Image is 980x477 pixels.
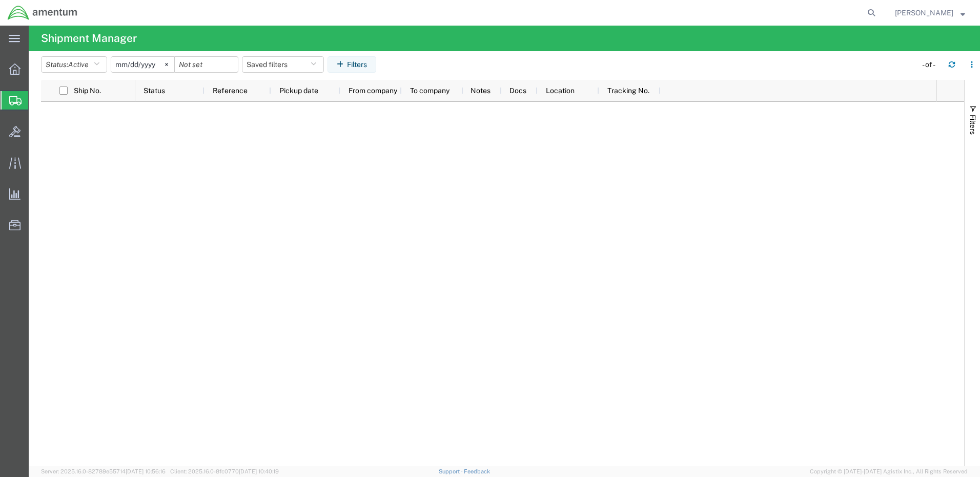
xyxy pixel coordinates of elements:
[41,56,107,73] button: Status:Active
[170,468,279,474] span: Client: 2025.16.0-8fc0770
[279,86,318,95] span: Pickup date
[242,56,324,73] button: Saved filters
[464,468,490,474] a: Feedback
[895,7,953,18] span: Brandon Moore
[894,7,966,19] button: [PERSON_NAME]
[471,86,491,95] span: Notes
[349,86,397,95] span: From company
[175,57,238,72] input: Not set
[509,86,526,95] span: Docs
[213,86,248,95] span: Reference
[126,468,166,474] span: [DATE] 10:56:16
[239,468,279,474] span: [DATE] 10:40:19
[810,467,968,476] span: Copyright © [DATE]-[DATE] Agistix Inc., All Rights Reserved
[68,60,89,69] span: Active
[410,86,450,95] span: To company
[74,86,101,95] span: Ship No.
[7,5,78,20] img: logo
[111,57,174,72] input: Not set
[144,86,165,95] span: Status
[546,86,575,95] span: Location
[607,86,649,95] span: Tracking No.
[969,115,977,135] span: Filters
[439,468,464,474] a: Support
[922,59,940,70] div: - of -
[41,26,137,51] h4: Shipment Manager
[41,468,166,474] span: Server: 2025.16.0-82789e55714
[328,56,376,73] button: Filters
